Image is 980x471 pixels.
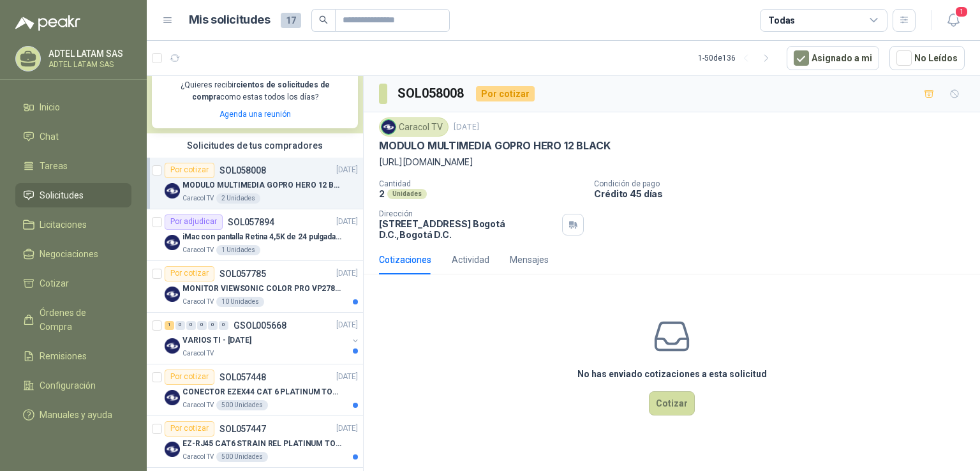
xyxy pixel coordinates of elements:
p: SOL057894 [228,218,274,227]
p: Dirección [379,209,557,218]
span: Remisiones [40,349,87,363]
img: Company Logo [165,390,180,405]
span: Órdenes de Compra [40,306,119,334]
div: 0 [175,321,185,330]
img: Logo peakr [15,15,80,31]
img: Company Logo [165,287,180,302]
p: ¿Quieres recibir como estas todos los días? [160,79,350,103]
p: Crédito 45 días [594,188,975,199]
span: search [319,15,328,24]
a: Inicio [15,95,131,119]
p: [DATE] [336,164,358,176]
p: Caracol TV [182,400,214,410]
p: ADTEL LATAM SAS [48,49,128,58]
div: Mensajes [510,253,549,267]
a: Por adjudicarSOL057894[DATE] Company LogoiMac con pantalla Retina 4,5K de 24 pulgadas M4Caracol T... [147,209,363,261]
p: iMac con pantalla Retina 4,5K de 24 pulgadas M4 [182,231,341,243]
div: 500 Unidades [216,452,268,462]
p: [DATE] [336,371,358,383]
div: 10 Unidades [216,297,264,307]
a: Solicitudes [15,183,131,207]
p: [DATE] [336,267,358,280]
span: 17 [281,13,301,28]
span: Tareas [40,159,68,173]
button: Cotizar [649,391,695,415]
p: SOL057447 [219,424,266,433]
div: 0 [186,321,196,330]
span: 1 [954,6,969,18]
span: Cotizar [40,276,69,290]
div: Por adjudicar [165,214,223,230]
span: Configuración [40,378,96,392]
img: Company Logo [382,120,396,134]
img: Company Logo [165,183,180,198]
p: [STREET_ADDRESS] Bogotá D.C. , Bogotá D.C. [379,218,557,240]
a: 1 0 0 0 0 0 GSOL005668[DATE] Company LogoVARIOS TI - [DATE]Caracol TV [165,318,360,359]
a: Chat [15,124,131,149]
p: [DATE] [336,422,358,435]
div: Solicitudes de tus compradores [147,133,363,158]
a: Cotizar [15,271,131,295]
span: Licitaciones [40,218,87,232]
a: Órdenes de Compra [15,301,131,339]
p: Caracol TV [182,193,214,204]
a: Por cotizarSOL057447[DATE] Company LogoEZ-RJ45 CAT6 STRAIN REL PLATINUM TOOLSCaracol TV500 Unidades [147,416,363,468]
p: SOL058008 [219,166,266,175]
p: [DATE] [336,319,358,331]
span: Negociaciones [40,247,98,261]
div: Por cotizar [165,370,214,385]
div: 0 [219,321,228,330]
div: 500 Unidades [216,400,268,410]
span: Inicio [40,100,60,114]
p: MODULO MULTIMEDIA GOPRO HERO 12 BLACK [182,179,341,191]
p: MONITOR VIEWSONIC COLOR PRO VP2786-4K [182,283,341,295]
div: Unidades [387,189,427,199]
button: 1 [942,9,965,32]
a: Por cotizarSOL058008[DATE] Company LogoMODULO MULTIMEDIA GOPRO HERO 12 BLACKCaracol TV2 Unidades [147,158,363,209]
div: 0 [208,321,218,330]
a: Tareas [15,154,131,178]
p: EZ-RJ45 CAT6 STRAIN REL PLATINUM TOOLS [182,438,341,450]
p: [DATE] [336,216,358,228]
button: No Leídos [889,46,965,70]
img: Company Logo [165,442,180,457]
div: 0 [197,321,207,330]
div: Por cotizar [165,421,214,437]
p: Caracol TV [182,245,214,255]
div: 1 - 50 de 136 [698,48,776,68]
p: GSOL005668 [234,321,286,330]
div: Cotizaciones [379,253,431,267]
h1: Mis solicitudes [189,11,271,29]
p: SOL057785 [219,269,266,278]
img: Company Logo [165,338,180,354]
p: CONECTOR EZEX44 CAT 6 PLATINUM TOOLS [182,386,341,398]
div: 1 Unidades [216,245,260,255]
p: Cantidad [379,179,584,188]
p: Caracol TV [182,348,214,359]
div: Por cotizar [165,163,214,178]
div: 1 [165,321,174,330]
div: Por cotizar [476,86,535,101]
div: Todas [768,13,795,27]
img: Company Logo [165,235,180,250]
a: Por cotizarSOL057448[DATE] Company LogoCONECTOR EZEX44 CAT 6 PLATINUM TOOLSCaracol TV500 Unidades [147,364,363,416]
div: Por cotizar [165,266,214,281]
span: Manuales y ayuda [40,408,112,422]
a: Remisiones [15,344,131,368]
p: Caracol TV [182,452,214,462]
h3: No has enviado cotizaciones a esta solicitud [577,367,767,381]
p: ADTEL LATAM SAS [48,61,128,68]
div: Actividad [452,253,489,267]
p: SOL057448 [219,373,266,382]
a: Configuración [15,373,131,398]
span: Solicitudes [40,188,84,202]
button: Asignado a mi [787,46,879,70]
p: MODULO MULTIMEDIA GOPRO HERO 12 BLACK [379,139,610,153]
a: Negociaciones [15,242,131,266]
h3: SOL058008 [397,84,466,103]
p: Condición de pago [594,179,975,188]
a: Agenda una reunión [219,110,291,119]
div: Caracol TV [379,117,449,137]
a: Manuales y ayuda [15,403,131,427]
p: VARIOS TI - [DATE] [182,334,251,347]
